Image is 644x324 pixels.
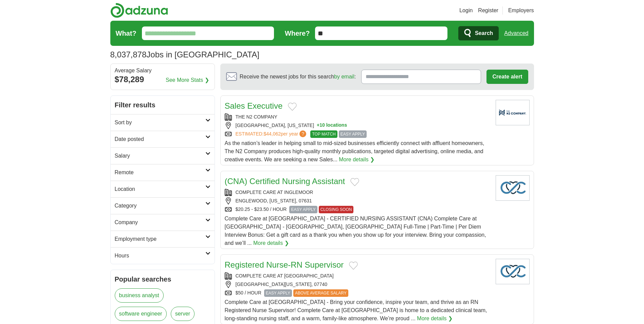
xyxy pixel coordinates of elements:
[111,147,215,164] a: Salary
[458,26,499,40] button: Search
[350,178,359,186] button: Add to favorite jobs
[171,307,195,321] a: server
[478,6,498,15] a: Register
[115,168,205,177] h2: Remote
[111,247,215,264] a: Hours
[263,131,281,137] span: $44,062
[111,131,215,147] a: Date posted
[110,3,168,18] img: Adzuna logo
[115,68,210,73] div: Average Salary
[225,177,345,186] a: (CNA) Certified Nursing Assistant
[115,73,210,86] div: $78,289
[110,50,259,59] h1: Jobs in [GEOGRAPHIC_DATA]
[225,260,344,269] a: Registered Nurse-RN Supervisor
[339,130,367,138] span: EASY APPLY
[225,122,490,129] div: [GEOGRAPHIC_DATA], [US_STATE]
[225,101,283,110] a: Sales Executive
[504,26,528,40] a: Advanced
[225,197,490,204] div: ENGLEWOOD, [US_STATE], 07631
[115,218,205,227] h2: Company
[115,235,205,243] h2: Employment type
[299,130,306,137] span: ?
[334,74,354,79] a: by email
[496,175,530,201] img: Company logo
[339,156,374,164] a: More details ❯
[115,288,164,303] a: business analyst
[111,164,215,181] a: Remote
[417,314,453,323] a: More details ❯
[288,103,297,111] button: Add to favorite jobs
[319,206,354,213] span: CLOSING SOON
[115,274,210,284] h2: Popular searches
[115,135,205,143] h2: Date posted
[475,26,493,40] span: Search
[110,49,147,61] span: 8,037,878
[115,185,205,193] h2: Location
[496,259,530,284] img: Company logo
[115,252,205,260] h2: Hours
[115,152,205,160] h2: Salary
[225,113,490,121] div: THE N2 COMPANY
[225,281,490,288] div: [GEOGRAPHIC_DATA][US_STATE], 07740
[115,119,205,127] h2: Sort by
[225,206,490,213] div: $20.25 - $23.50 / HOUR
[111,214,215,231] a: Company
[317,122,347,129] button: +10 locations
[459,6,473,15] a: Login
[310,130,337,138] span: TOP MATCH
[166,76,209,84] a: See More Stats ❯
[225,216,486,246] span: Complete Care at [GEOGRAPHIC_DATA] - CERTIFIED NURSING ASSISTANT (CNA) Complete Care at [GEOGRAPH...
[115,202,205,210] h2: Category
[225,299,487,321] span: Complete Care at [GEOGRAPHIC_DATA] - Bring your confidence, inspire your team, and thrive as an R...
[115,307,167,321] a: software engineer
[317,122,319,129] span: +
[253,239,289,247] a: More details ❯
[236,130,308,138] a: ESTIMATED:$44,062per year?
[293,289,348,297] span: ABOVE AVERAGE SALARY
[111,114,215,131] a: Sort by
[111,197,215,214] a: Category
[240,73,356,81] span: Receive the newest jobs for this search :
[285,28,310,38] label: Where?
[225,140,484,162] span: As the nation’s leader in helping small to mid-sized businesses efficiently connect with affluent...
[264,289,292,297] span: EASY APPLY
[289,206,317,213] span: EASY APPLY
[111,96,215,114] h2: Filter results
[349,262,358,270] button: Add to favorite jobs
[225,289,490,297] div: $50 / HOUR
[111,231,215,247] a: Employment type
[225,272,490,280] div: COMPLETE CARE AT [GEOGRAPHIC_DATA]
[225,189,490,196] div: COMPLETE CARE AT INGLEMOOR
[486,70,528,84] button: Create alert
[508,6,534,15] a: Employers
[496,100,530,125] img: Company logo
[111,181,215,197] a: Location
[116,28,136,38] label: What?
